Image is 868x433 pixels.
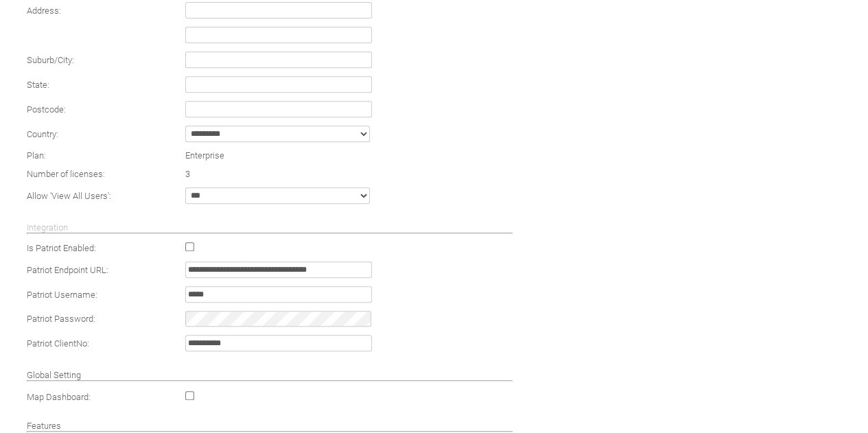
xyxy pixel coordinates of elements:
[27,222,68,233] span: Integration
[27,150,46,161] span: Plan:
[27,191,111,201] span: Allow 'View All Users':
[27,314,95,324] span: Patriot Password:
[27,392,91,402] span: Map Dashboard:
[27,290,97,300] span: Patriot Username:
[27,169,105,179] span: Number of licenses:
[27,55,74,65] span: Suburb/City:
[23,239,180,257] td: Is Patriot Enabled:
[27,5,61,16] span: Address:
[27,265,108,275] span: Patriot Endpoint URL:
[27,129,58,139] span: Country:
[27,421,61,431] span: Features
[185,150,224,161] span: Enterprise
[27,338,89,349] span: Patriot ClientNo:
[27,80,49,90] span: State:
[27,370,81,380] span: Global Setting
[185,169,190,179] span: 3
[27,104,66,115] span: Postcode:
